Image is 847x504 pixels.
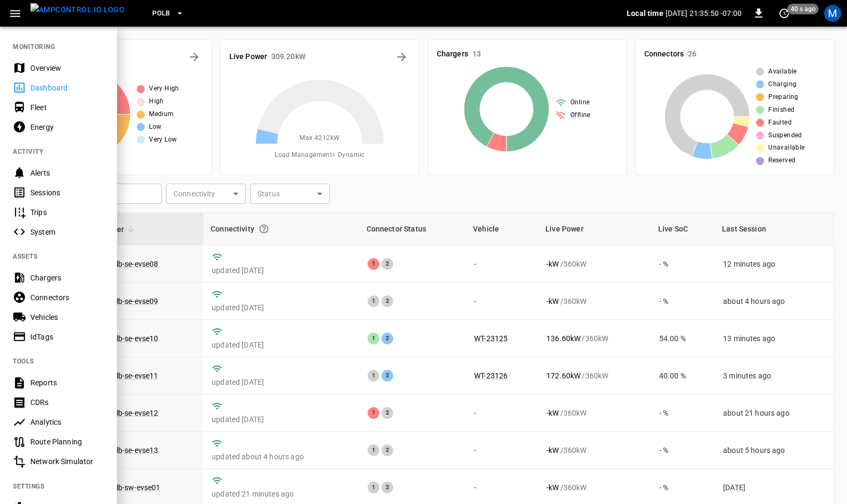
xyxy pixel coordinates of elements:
div: Alerts [30,168,104,178]
div: Overview [30,63,104,73]
div: System [30,227,104,237]
div: IdTags [30,332,104,342]
div: Route Planning [30,436,104,447]
div: Connectors [30,292,104,303]
div: Analytics [30,417,104,427]
div: Reports [30,377,104,388]
div: Trips [30,207,104,218]
div: Vehicles [30,312,104,323]
img: ampcontrol.io logo [30,3,124,16]
div: Chargers [30,272,104,283]
div: Network Simulator [30,456,104,467]
span: PoLB [152,7,170,20]
div: CDRs [30,397,104,408]
p: [DATE] 21:35:50 -07:00 [666,8,742,19]
div: Sessions [30,187,104,198]
div: Fleet [30,102,104,113]
p: Local time [627,8,663,19]
button: set refresh interval [776,5,793,22]
div: profile-icon [824,5,841,22]
div: Energy [30,122,104,133]
span: 40 s ago [787,4,819,14]
div: Dashboard [30,82,104,93]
